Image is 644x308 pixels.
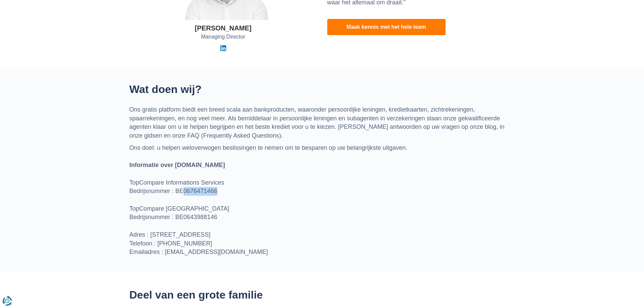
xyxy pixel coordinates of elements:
strong: Informatie over [DOMAIN_NAME] [129,162,225,168]
img: Linkedin Elvedin Vejzovic [220,45,226,51]
p: Ons gratis platform biedt een breed scala aan bankproducten, waaronder persoonlijke leningen, kre... [129,105,515,140]
p: Ons doel: u helpen weloverwogen beslissingen te nemen om te besparen op uw belangrijkste uitgaven... [129,144,515,257]
div: [PERSON_NAME] [195,23,252,33]
a: Maak kennis met het hele team [327,19,446,35]
span: Managing Director [201,33,245,41]
h2: Wat doen wij? [129,84,515,95]
h2: Deel van een grote familie [129,289,515,301]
